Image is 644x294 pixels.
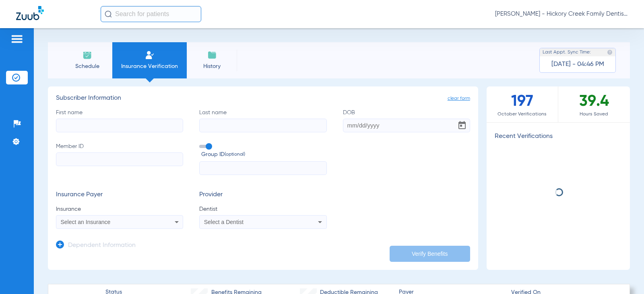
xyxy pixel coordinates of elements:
img: hamburger-icon [10,34,23,44]
h3: Provider [199,191,326,199]
input: Member ID [56,152,183,166]
label: Last name [199,109,326,132]
span: Insurance [56,205,183,213]
span: [PERSON_NAME] - Hickory Creek Family Dentistry [495,10,628,18]
h3: Subscriber Information [56,95,470,103]
h3: Insurance Payer [56,191,183,199]
img: Zuub Logo [16,6,44,20]
span: Last Appt. Sync Time: [543,48,591,56]
span: [DATE] - 04:46 PM [551,60,604,68]
div: 197 [487,86,558,122]
img: Schedule [83,50,92,60]
span: Insurance Verification [118,62,181,70]
h3: Recent Verifications [487,133,630,141]
input: Last name [199,119,326,132]
label: DOB [343,109,470,132]
label: First name [56,109,183,132]
span: Select an Insurance [61,219,111,225]
span: clear form [448,95,470,103]
span: Group ID [201,150,326,159]
div: 39.4 [558,86,630,122]
span: Hours Saved [558,110,630,118]
img: History [207,50,217,60]
input: Search for patients [101,6,201,22]
span: Select a Dentist [204,219,244,225]
small: (optional) [225,150,245,159]
label: Member ID [56,142,183,175]
img: Manual Insurance Verification [145,50,155,60]
img: Search Icon [105,10,112,18]
span: Dentist [199,205,326,213]
button: Verify Benefits [390,246,470,262]
img: last sync help info [607,49,613,55]
h3: Dependent Information [68,242,136,250]
input: First name [56,119,183,132]
button: Open calendar [454,117,470,134]
input: DOBOpen calendar [343,119,470,132]
span: Schedule [68,62,106,70]
span: October Verifications [487,110,558,118]
span: History [193,62,231,70]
